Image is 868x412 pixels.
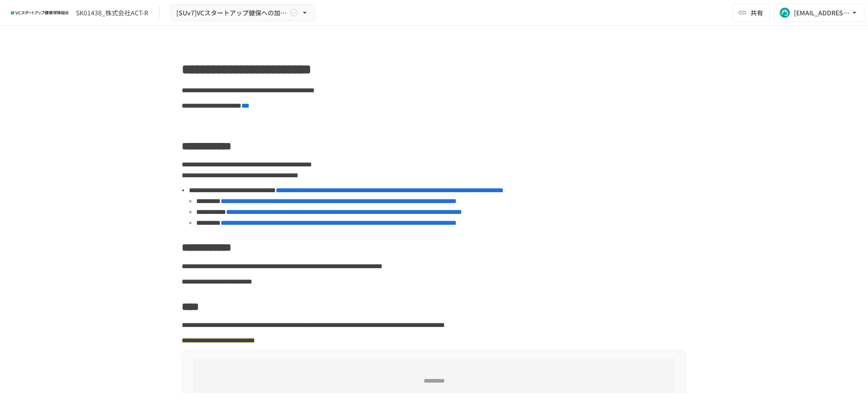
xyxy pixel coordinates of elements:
div: SK01438_株式会社ACT-R [76,8,148,18]
span: 共有 [750,8,763,18]
div: [EMAIL_ADDRESS][DOMAIN_NAME] [794,7,850,19]
button: [SUv7]VCスタートアップ健保への加入申請手続き [170,4,315,22]
span: [SUv7]VCスタートアップ健保への加入申請手続き [176,7,288,19]
button: 共有 [732,4,770,22]
img: ZDfHsVrhrXUoWEWGWYf8C4Fv4dEjYTEDCNvmL73B7ox [11,5,69,20]
button: [EMAIL_ADDRESS][DOMAIN_NAME] [774,4,864,22]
